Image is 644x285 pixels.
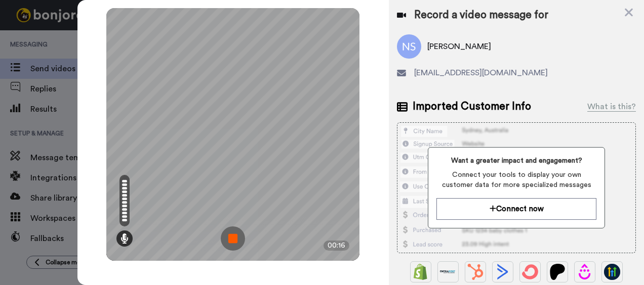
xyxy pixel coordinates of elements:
img: Ontraport [440,264,456,280]
div: What is this? [587,101,636,113]
img: Shopify [413,264,429,280]
img: ActiveCampaign [495,264,511,280]
img: ic_record_stop.svg [221,226,245,251]
span: [EMAIL_ADDRESS][DOMAIN_NAME] [414,67,548,79]
img: GoHighLevel [604,264,620,280]
button: Connect now [436,198,596,220]
span: Connect your tools to display your own customer data for more specialized messages [436,170,596,190]
div: 00:16 [324,241,349,251]
span: Want a greater impact and engagement? [436,156,596,166]
img: Drip [577,264,593,280]
img: Patreon [549,264,566,280]
img: ConvertKit [522,264,538,280]
span: Imported Customer Info [413,99,531,114]
img: Hubspot [467,264,484,280]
